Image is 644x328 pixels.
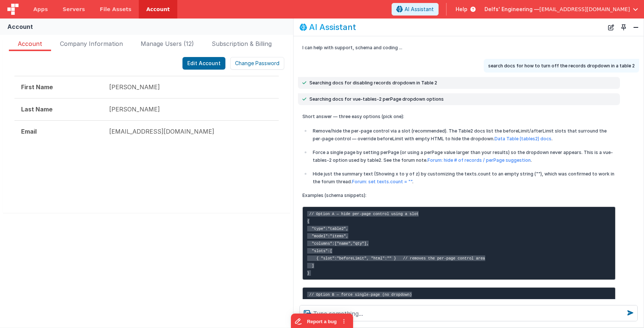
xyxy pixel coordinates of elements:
span: Searching docs for disabling records dropdown in Table 2 [309,80,437,86]
td: [PERSON_NAME] [103,76,279,98]
span: AI Assistant [405,6,434,13]
td: [EMAIL_ADDRESS][DOMAIN_NAME] [103,120,279,142]
span: Servers [63,6,85,13]
span: Help [456,6,467,13]
span: Company Information [60,39,123,51]
strong: Email [21,128,37,135]
p: Remove/hide the per-page control via a slot (recommended). The Table2 docs list the beforeLimit/a... [313,127,616,143]
button: AI Assistant [392,3,439,16]
strong: Last Name [21,106,53,113]
button: Toggle Pin [618,22,629,33]
a: Forum: hide # of records / perPage suggestion [427,157,531,163]
a: Data Table (tables2) docs [494,136,551,141]
span: [EMAIL_ADDRESS][DOMAIN_NAME] [539,6,630,13]
strong: First Name [21,83,53,91]
a: Forum: set texts.count = "" [352,179,412,184]
p: search docs for how to turn off the records dropdown in a table 2 [488,62,635,70]
span: File Assets [100,6,132,13]
span: Account [18,39,42,48]
span: Searching docs for vue-tables-2 perPage dropdown options [309,96,444,102]
span: Apps [33,6,48,13]
h2: AI Assistant [309,23,356,31]
button: New Chat [606,22,616,33]
button: Close [631,22,641,33]
span: Manage Users (12) [141,39,194,51]
p: I can help with support, schema and coding ... [302,44,616,51]
td: [PERSON_NAME] [103,98,279,120]
code: // Option A — hide per-page control using a slot { "type":"table2", "model":"items", "columns":["... [307,211,485,276]
p: Force a single page by setting perPage (or using a perPage value larger than your results) so the... [313,148,616,164]
p: Examples (schema snippets): [302,191,616,199]
button: Delfs' Engineering — [EMAIL_ADDRESS][DOMAIN_NAME] [484,6,638,13]
p: Short answer — three easy options (pick one): [302,113,616,120]
span: Subscription & Billing [212,39,272,51]
p: Hide just the summary text (Showing x to y of z) by customizing the texts.count to an empty strin... [313,170,616,185]
button: Change Password [230,57,284,70]
div: Account [7,22,33,31]
span: Delfs' Engineering — [484,6,539,13]
button: Edit Account [182,57,225,70]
